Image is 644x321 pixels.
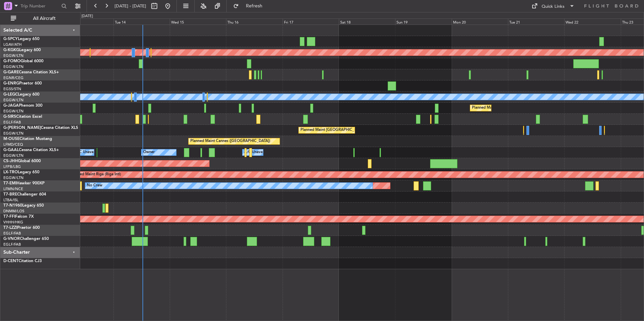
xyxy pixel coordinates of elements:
a: LX-TROLegacy 650 [3,170,39,174]
div: Planned Maint Cannes ([GEOGRAPHIC_DATA]) [190,136,270,146]
a: EGLF/FAB [3,231,21,236]
a: T7-FFIFalcon 7X [3,215,34,219]
a: EGNR/CEG [3,75,24,80]
span: T7-BRE [3,192,17,197]
a: VHHH/HKG [3,220,23,225]
span: [DATE] - [DATE] [115,3,146,9]
a: EGLF/FAB [3,242,21,247]
div: Mon 20 [452,19,508,25]
span: All Aircraft [18,16,71,21]
a: D-CENTCitation CJ3 [3,259,42,263]
a: EGGW/LTN [3,64,24,69]
a: G-JAGAPhenom 300 [3,104,42,108]
div: Planned Maint Riga (Riga Intl) [70,170,121,180]
div: Mon 13 [57,19,113,25]
button: Refresh [230,1,270,11]
div: [DATE] [82,13,93,19]
a: G-VNORChallenger 650 [3,237,49,241]
a: G-GAALCessna Citation XLS+ [3,148,59,152]
a: T7-LZZIPraetor 600 [3,226,40,230]
input: Trip Number [21,1,59,11]
a: T7-BREChallenger 604 [3,192,46,197]
span: G-KGKG [3,48,19,52]
div: A/C Unavailable [75,147,103,157]
a: EGSS/STN [3,86,21,92]
span: T7-FFI [3,215,15,219]
div: A/C Unavailable [244,147,272,157]
a: G-LEGCLegacy 600 [3,93,39,97]
span: G-GARE [3,70,19,74]
span: G-ENRG [3,81,19,85]
a: EGGW/LTN [3,175,24,180]
span: G-VNOR [3,237,20,241]
div: Thu 16 [226,19,282,25]
a: LFPB/LBG [3,164,21,169]
span: T7-N1960 [3,204,22,208]
span: T7-EMI [3,181,17,185]
span: LX-TRO [3,170,18,174]
a: LFMN/NCE [3,186,23,191]
a: LGAV/ATH [3,42,22,47]
a: CS-JHHGlobal 6000 [3,159,41,163]
a: EGGW/LTN [3,53,24,58]
a: G-SIRSCitation Excel [3,115,42,119]
span: M-OUSE [3,137,20,141]
div: Planned Maint [GEOGRAPHIC_DATA] ([GEOGRAPHIC_DATA]) [300,125,407,135]
div: No Crew [87,181,102,191]
span: G-SIRS [3,115,16,119]
span: G-SPCY [3,37,18,41]
a: M-OUSECitation Mustang [3,137,52,141]
div: Quick Links [542,3,565,10]
div: Planned Maint [GEOGRAPHIC_DATA] ([GEOGRAPHIC_DATA]) [472,103,578,113]
span: G-GAAL [3,148,19,152]
a: T7-EMIHawker 900XP [3,181,44,185]
a: LFMD/CEQ [3,142,23,147]
div: Owner [143,147,155,157]
div: Tue 14 [114,19,170,25]
button: Quick Links [528,1,578,11]
div: Sat 18 [339,19,395,25]
a: EGGW/LTN [3,153,24,158]
div: Fri 17 [283,19,339,25]
a: G-FOMOGlobal 6000 [3,59,43,63]
span: D-CENT [3,259,19,263]
span: G-LEGC [3,93,18,97]
a: G-[PERSON_NAME]Cessna Citation XLS [3,126,78,130]
span: Refresh [240,4,268,8]
span: G-[PERSON_NAME] [3,126,41,130]
a: LTBA/ISL [3,198,19,203]
button: All Aircraft [7,13,73,24]
a: G-GARECessna Citation XLS+ [3,70,59,74]
a: G-SPCYLegacy 650 [3,37,39,41]
a: DNMM/LOS [3,209,24,214]
span: G-FOMO [3,59,21,63]
span: T7-LZZI [3,226,17,230]
a: T7-N1960Legacy 650 [3,204,44,208]
a: EGGW/LTN [3,98,24,103]
div: Sun 19 [395,19,451,25]
a: G-KGKGLegacy 600 [3,48,41,52]
span: G-JAGA [3,104,19,108]
a: EGLF/FAB [3,120,21,125]
a: EGGW/LTN [3,131,24,136]
div: Wed 15 [170,19,226,25]
div: Tue 21 [508,19,564,25]
a: EGGW/LTN [3,109,24,114]
div: Wed 22 [564,19,620,25]
span: CS-JHH [3,159,18,163]
a: G-ENRGPraetor 600 [3,81,42,85]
